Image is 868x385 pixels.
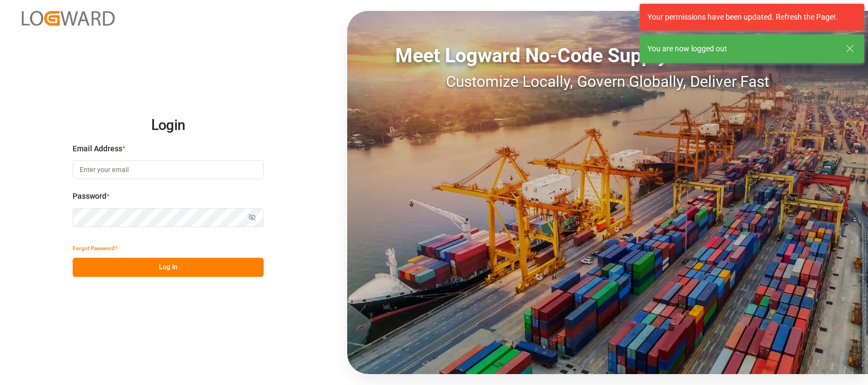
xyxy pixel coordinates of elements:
img: Logward_new_orange.png [22,11,115,26]
span: Email Address [73,143,122,155]
button: Forgot Password? [73,239,117,258]
h2: Login [73,108,264,143]
div: You are now logged out [647,43,835,55]
div: Your permissions have been updated. Refresh the Page!. [647,11,848,23]
div: Customize Locally, Govern Globally, Deliver Fast [347,70,868,93]
button: Log In [73,258,264,277]
input: Enter your email [73,160,264,179]
span: Password [73,191,106,202]
div: Meet Logward No-Code Supply Chain Execution: [347,41,868,70]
